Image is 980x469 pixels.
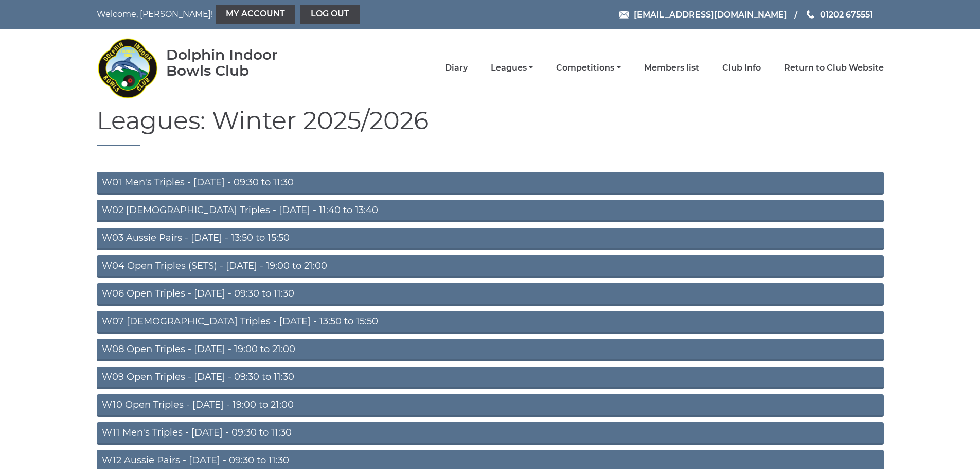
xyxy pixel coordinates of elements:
a: W09 Open Triples - [DATE] - 09:30 to 11:30 [97,367,884,389]
a: Log out [300,5,360,24]
img: Dolphin Indoor Bowls Club [97,32,158,104]
a: Phone us 01202 675551 [805,8,873,21]
a: Competitions [556,62,620,74]
div: Dolphin Indoor Bowls Club [166,47,311,79]
a: W11 Men's Triples - [DATE] - 09:30 to 11:30 [97,422,884,445]
a: Email [EMAIL_ADDRESS][DOMAIN_NAME] [619,8,787,21]
a: W06 Open Triples - [DATE] - 09:30 to 11:30 [97,283,884,306]
a: W07 [DEMOGRAPHIC_DATA] Triples - [DATE] - 13:50 to 15:50 [97,311,884,334]
img: Phone us [807,10,814,19]
a: Return to Club Website [784,62,884,74]
nav: Welcome, [PERSON_NAME]! [97,5,416,24]
a: W02 [DEMOGRAPHIC_DATA] Triples - [DATE] - 11:40 to 13:40 [97,200,884,222]
a: My Account [216,5,295,24]
h1: Leagues: Winter 2025/2026 [97,107,884,146]
a: W10 Open Triples - [DATE] - 19:00 to 21:00 [97,394,884,417]
a: Club Info [722,62,761,74]
a: Diary [445,62,468,74]
a: W03 Aussie Pairs - [DATE] - 13:50 to 15:50 [97,228,884,250]
a: W08 Open Triples - [DATE] - 19:00 to 21:00 [97,339,884,361]
a: W01 Men's Triples - [DATE] - 09:30 to 11:30 [97,172,884,195]
a: Leagues [491,62,533,74]
a: W04 Open Triples (SETS) - [DATE] - 19:00 to 21:00 [97,255,884,278]
span: [EMAIL_ADDRESS][DOMAIN_NAME] [634,9,787,19]
span: 01202 675551 [820,9,873,19]
a: Members list [644,62,699,74]
img: Email [619,11,629,19]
